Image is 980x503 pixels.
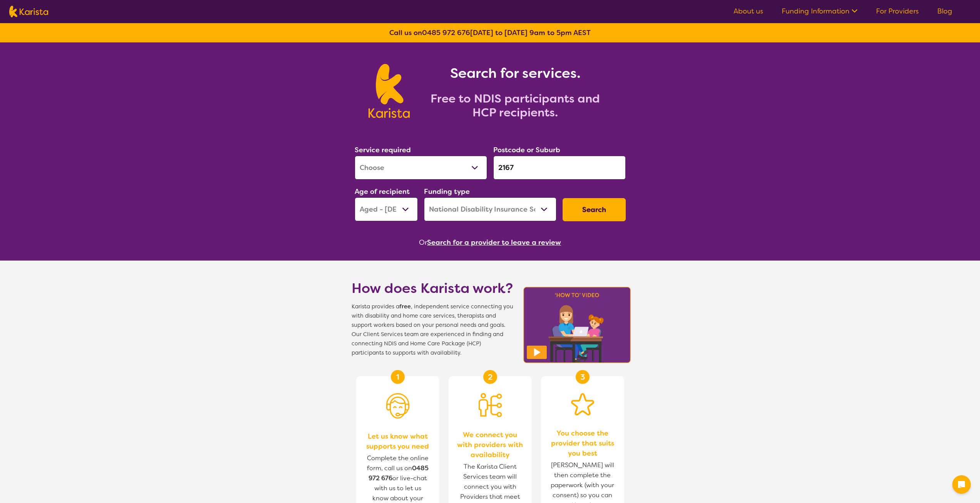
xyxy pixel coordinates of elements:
button: Search [563,198,626,221]
img: Star icon [571,393,594,416]
span: You choose the provider that suits you best [549,428,616,458]
img: Person with headset icon [386,393,409,419]
b: free [399,303,411,310]
label: Funding type [424,187,470,196]
a: Funding Information [782,7,858,16]
input: Type [493,156,626,180]
a: Blog [937,7,952,16]
h2: Free to NDIS participants and HCP recipients. [419,92,611,119]
div: 1 [391,370,405,384]
h1: Search for services. [419,64,611,82]
img: Karista logo [369,64,410,118]
a: 0485 972 676 [422,28,470,37]
button: Search for a provider to leave a review [427,237,561,248]
span: Let us know what supports you need [364,431,432,451]
div: 2 [483,370,497,384]
h1: How does Karista work? [352,279,513,298]
span: We connect you with providers with availability [456,430,524,460]
label: Postcode or Suburb [493,145,560,155]
div: 3 [576,370,590,384]
img: Karista logo [9,6,48,17]
span: Karista provides a , independent service connecting you with disability and home care services, t... [352,302,513,358]
b: Call us on [DATE] to [DATE] 9am to 5pm AEST [389,28,591,37]
a: For Providers [876,7,919,16]
img: Person being matched to services icon [479,393,502,417]
label: Age of recipient [355,187,410,196]
span: Or [419,237,427,248]
label: Service required [355,145,411,155]
a: About us [734,7,763,16]
img: Karista video [521,284,633,365]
